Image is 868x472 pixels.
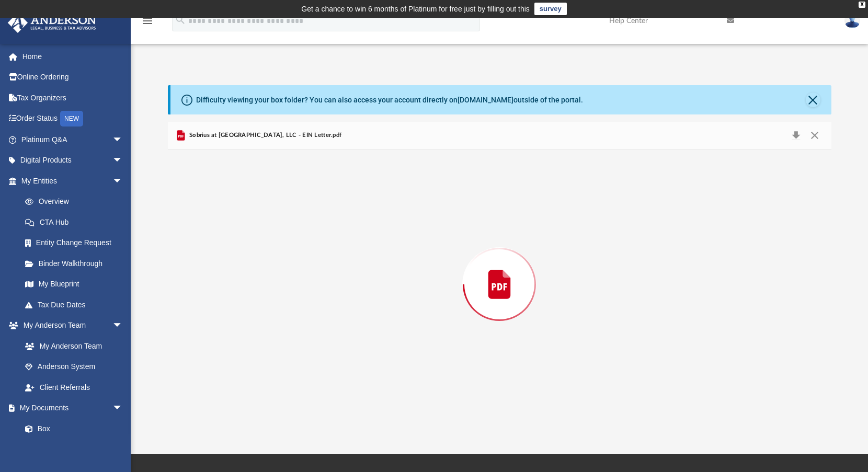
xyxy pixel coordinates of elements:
i: menu [141,15,154,27]
a: My Anderson Teamarrow_drop_down [7,315,133,336]
a: Anderson System [15,356,133,377]
a: Tax Organizers [7,87,139,108]
i: search [175,14,186,26]
a: My Anderson Team [15,336,128,356]
img: Anderson Advisors Platinum Portal [5,13,99,33]
a: My Documentsarrow_drop_down [7,398,133,419]
div: Difficulty viewing your box folder? You can also access your account directly on outside of the p... [196,95,583,106]
button: Close [806,93,820,107]
a: [DOMAIN_NAME] [458,96,513,104]
a: CTA Hub [15,212,139,233]
button: Download [787,128,806,143]
a: Client Referrals [15,377,133,398]
a: Binder Walkthrough [15,253,139,274]
div: Preview [168,122,831,419]
a: My Entitiesarrow_drop_down [7,170,139,191]
span: arrow_drop_down [112,129,133,151]
a: Overview [15,191,139,212]
span: arrow_drop_down [112,170,133,192]
span: arrow_drop_down [112,150,133,171]
a: menu [141,20,154,27]
a: My Blueprint [15,274,133,295]
a: Entity Change Request [15,233,139,254]
span: Sobrius at [GEOGRAPHIC_DATA], LLC - EIN Letter.pdf [187,131,342,140]
img: User Pic [844,13,860,28]
a: Order StatusNEW [7,108,139,130]
div: NEW [60,111,83,126]
a: Tax Due Dates [15,294,139,315]
a: Platinum Q&Aarrow_drop_down [7,129,139,150]
span: arrow_drop_down [112,398,133,419]
span: arrow_drop_down [112,315,133,337]
a: Digital Productsarrow_drop_down [7,150,139,171]
a: Home [7,46,139,67]
div: close [859,2,865,8]
a: survey [534,3,567,15]
div: Get a chance to win 6 months of Platinum for free just by filling out this [301,3,530,15]
a: Box [15,418,128,439]
a: Online Ordering [7,67,139,88]
button: Close [805,128,824,143]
